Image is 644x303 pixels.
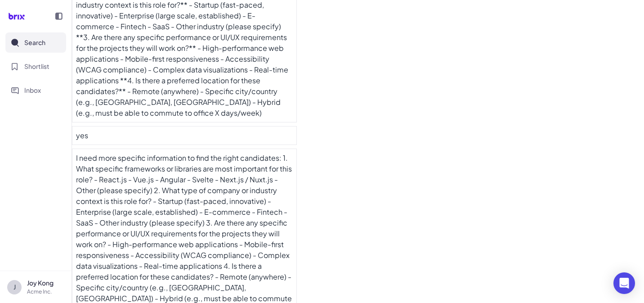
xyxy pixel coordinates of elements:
[613,272,635,294] div: Open Intercom Messenger
[72,126,297,145] div: yes
[24,62,49,71] span: Shortlist
[13,282,16,292] span: J
[27,288,64,296] p: Acme Inc.
[5,32,66,53] button: Search
[24,38,45,47] span: Search
[5,80,66,100] button: Inbox
[24,86,41,95] span: Inbox
[27,278,64,288] p: Joy Kong
[5,56,66,77] button: Shortlist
